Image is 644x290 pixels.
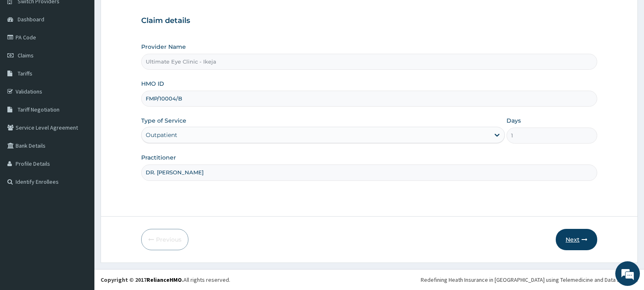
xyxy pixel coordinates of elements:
[18,52,34,59] span: Claims
[15,41,33,62] img: d_794563401_company_1708531726252_794563401
[141,229,188,250] button: Previous
[141,153,176,162] label: Practitioner
[43,46,138,57] div: Chat with us now
[556,229,597,250] button: Next
[146,131,177,139] div: Outpatient
[48,91,113,174] span: We're online!
[135,4,154,24] div: Minimize live chat window
[18,106,60,113] span: Tariff Negotiation
[141,80,164,88] label: HMO ID
[4,199,156,227] textarea: Type your message and hit 'Enter'
[18,16,44,23] span: Dashboard
[94,269,644,290] footer: All rights reserved.
[18,70,32,77] span: Tariffs
[421,276,638,284] div: Redefining Heath Insurance in [GEOGRAPHIC_DATA] using Telemedicine and Data Science!
[101,276,183,283] strong: Copyright © 2017 .
[141,16,597,25] h3: Claim details
[141,91,597,107] input: Enter HMO ID
[147,276,182,283] a: RelianceHMO
[141,116,186,125] label: Type of Service
[141,43,186,51] label: Provider Name
[506,116,521,125] label: Days
[141,164,597,180] input: Enter Name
